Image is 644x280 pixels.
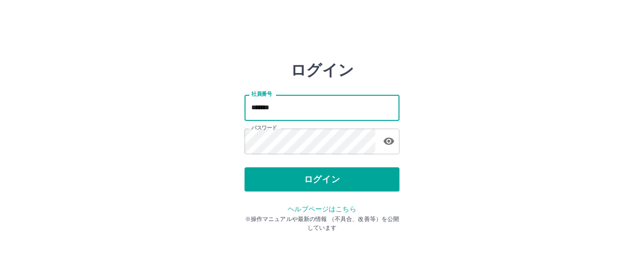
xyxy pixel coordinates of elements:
label: 社員番号 [251,90,272,98]
label: パスワード [251,124,277,132]
p: ※操作マニュアルや最新の情報 （不具合、改善等）を公開しています [245,215,399,232]
a: ヘルプページはこちら [288,205,356,213]
button: ログイン [245,167,399,192]
h2: ログイン [291,61,354,79]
